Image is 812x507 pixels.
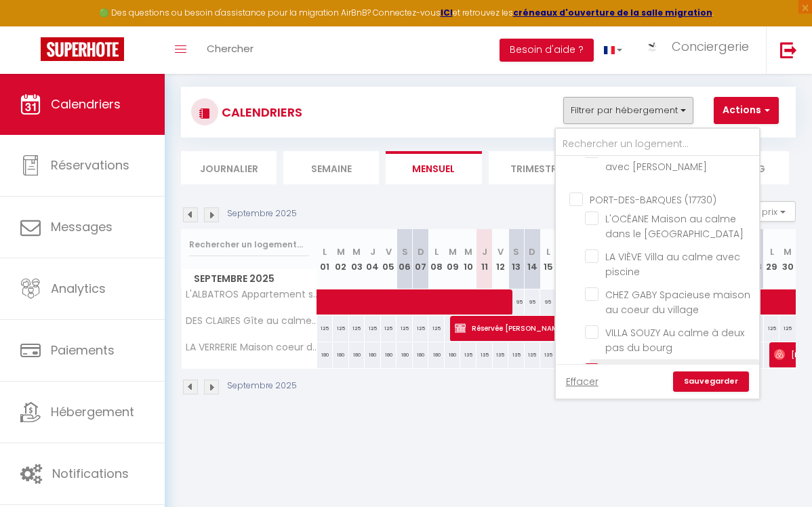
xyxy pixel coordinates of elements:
div: 125 [365,316,381,341]
div: 125 [779,316,796,341]
div: 125 [349,316,365,341]
img: logout [780,41,797,58]
abbr: S [402,245,408,258]
th: 07 [413,229,429,289]
th: 08 [428,229,445,289]
abbr: D [418,245,424,258]
div: 180 [413,342,429,367]
span: Septembre 2025 [182,269,317,289]
div: Filtrer par hébergement [554,127,760,400]
th: 02 [333,229,349,289]
div: 125 [428,316,445,341]
span: Messages [51,218,113,235]
span: LA VERRERIE Maison coeur de ville avec grand jardin [184,342,319,352]
button: Besoin d'aide ? [500,39,594,62]
div: 180 [333,342,349,367]
div: 135 [493,342,509,367]
div: 125 [317,316,333,341]
button: Filtrer par hébergement [563,97,693,124]
th: 12 [493,229,509,289]
th: 06 [397,229,413,289]
div: 180 [317,342,333,367]
th: 29 [764,229,780,289]
th: 03 [349,229,365,289]
div: 125 [397,316,413,341]
th: 04 [365,229,381,289]
img: Super Booking [41,37,124,61]
abbr: L [323,245,327,258]
div: 125 [764,316,780,341]
span: Analytics [51,280,106,297]
th: 05 [381,229,397,289]
span: DES CLAIRES Gîte au calme avec [PERSON_NAME] [605,145,733,174]
a: ... Conciergerie [632,26,766,74]
input: Rechercher un logement... [189,232,309,257]
li: Trimestre [489,151,584,184]
button: Actions [714,97,779,124]
abbr: L [770,245,774,258]
div: 180 [428,342,445,367]
abbr: L [434,245,439,258]
div: 180 [381,342,397,367]
abbr: J [370,245,375,258]
span: Paiements [51,342,115,359]
div: 180 [349,342,365,367]
a: ICI [441,7,453,18]
span: Notifications [52,465,129,482]
li: Mensuel [386,151,481,184]
span: Hébergement [51,403,134,420]
a: créneaux d'ouverture de la salle migration [513,7,712,18]
div: 125 [413,316,429,341]
abbr: M [464,245,472,258]
span: L'ALBATROS Appartement situé en plein coeur de ville [184,289,319,300]
th: 11 [476,229,493,289]
p: Septembre 2025 [227,207,297,220]
abbr: M [449,245,457,258]
abbr: S [513,245,519,258]
div: 135 [540,342,556,367]
div: 180 [397,342,413,367]
p: Septembre 2025 [227,380,297,392]
div: 135 [460,342,476,367]
abbr: V [498,245,504,258]
th: 13 [508,229,525,289]
span: VILLA SOUZY Au calme à deux pas du bourg [605,326,744,354]
th: 30 [779,229,796,289]
div: 180 [445,342,461,367]
div: 125 [381,316,397,341]
abbr: M [784,245,792,258]
li: Semaine [283,151,379,184]
abbr: V [386,245,392,258]
a: Sauvegarder [673,371,749,392]
span: Réservations [51,157,129,174]
span: DES CLAIRES Gîte au calme avec [PERSON_NAME] [184,316,319,326]
h3: CALENDRIERS [218,97,302,127]
li: Journalier [181,151,277,184]
div: 180 [365,342,381,367]
div: 125 [333,316,349,341]
span: L'OCÉANE Maison au calme dans le [GEOGRAPHIC_DATA] [605,212,744,241]
abbr: J [482,245,487,258]
span: Chercher [207,41,253,56]
abbr: M [337,245,345,258]
span: Conciergerie [672,38,749,55]
button: Ouvrir le widget de chat LiveChat [11,5,52,46]
th: 15 [540,229,556,289]
abbr: L [546,245,550,258]
th: 10 [460,229,476,289]
span: CHEZ GABY Spacieuse maison au coeur du village [605,288,750,317]
span: Calendriers [51,96,121,113]
th: 01 [317,229,333,289]
span: LA VIÈVE Villa au calme avec piscine [605,250,740,279]
th: 09 [445,229,461,289]
img: ... [643,40,663,54]
div: 135 [508,342,525,367]
input: Rechercher un logement... [556,132,759,157]
div: 135 [476,342,493,367]
a: Effacer [566,374,598,389]
div: 135 [525,342,541,367]
th: 14 [525,229,541,289]
a: Chercher [197,26,264,74]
